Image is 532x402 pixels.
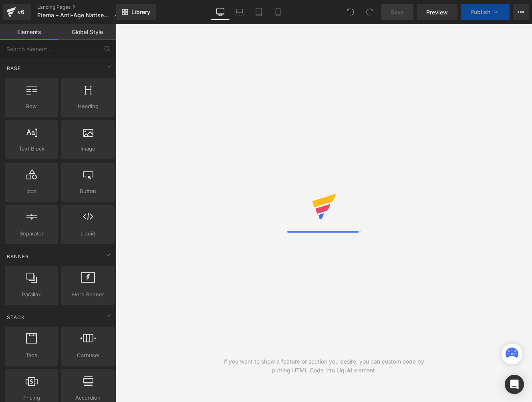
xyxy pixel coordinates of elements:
[6,253,30,260] span: Banner
[220,357,428,375] div: If you want to show a feature or section you desire, you can custom code by putting HTML Code int...
[211,4,230,20] a: Desktop
[230,4,249,20] a: Laptop
[343,4,359,20] button: Undo
[513,4,529,20] button: More
[64,351,112,360] span: Carousel
[362,4,378,20] button: Redo
[268,4,288,20] a: Mobile
[7,394,56,402] span: Pricing
[249,4,268,20] a: Tablet
[58,24,116,40] a: Global Style
[470,9,490,15] span: Publish
[64,145,112,153] span: Image
[7,290,56,299] span: Parallax
[7,187,56,195] span: Icon
[64,290,112,299] span: Hero Banner
[37,4,126,10] a: Landing Pages
[64,229,112,238] span: Liquid
[6,64,22,72] span: Base
[6,314,26,321] span: Stack
[7,145,56,153] span: Text Block
[461,4,510,20] button: Publish
[64,394,112,402] span: Accordion
[7,229,56,238] span: Separator
[37,12,111,18] span: Eterna – Anti-Age Nattserum
[16,7,26,17] div: v6
[131,8,150,16] span: Library
[505,375,524,394] div: Open Intercom Messenger
[116,4,156,20] a: New Library
[417,4,457,20] a: Preview
[64,102,112,111] span: Heading
[7,351,56,360] span: Tabs
[64,187,112,195] span: Button
[426,8,448,16] span: Preview
[3,4,31,20] a: v6
[391,8,404,16] span: Save
[7,102,56,111] span: Row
